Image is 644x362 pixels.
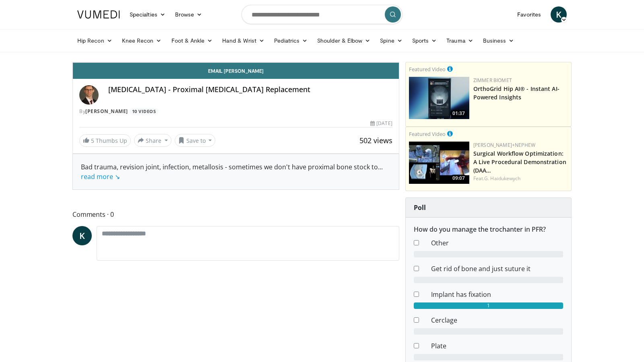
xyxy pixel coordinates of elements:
[473,77,512,84] a: Zimmer Biomet
[425,238,569,248] dd: Other
[425,264,569,274] dd: Get rid of bone and just suture it
[77,10,120,19] img: VuMedi Logo
[409,77,469,119] a: 01:37
[450,175,467,182] span: 09:07
[414,226,563,233] h6: How do you manage the trochanter in PFR?
[72,226,92,245] a: K
[425,315,569,325] dd: Cerclage
[79,108,392,115] div: By
[484,175,520,182] a: G. Haidukewych
[175,134,216,147] button: Save to
[79,134,131,147] a: 5 Thumbs Up
[512,6,546,23] a: Favorites
[217,33,269,49] a: Hand & Wrist
[91,137,94,144] span: 5
[117,33,167,49] a: Knee Recon
[81,162,391,181] div: Bad trauma, revision joint, infection, metallosis - sometimes we don't have proximal bone stock to
[129,108,159,115] a: 10 Videos
[359,136,392,145] span: 502 views
[473,175,568,182] div: Feat.
[312,33,375,49] a: Shoulder & Elbow
[473,85,559,101] a: OrthoGrid Hip AI® - Instant AI-Powered Insights
[409,142,469,184] img: bcfc90b5-8c69-4b20-afee-af4c0acaf118.150x105_q85_crop-smart_upscale.jpg
[125,6,170,23] a: Specialties
[370,120,392,127] div: [DATE]
[409,130,446,138] small: Featured Video
[473,142,535,148] a: [PERSON_NAME]+Nephew
[72,209,399,220] span: Comments 0
[414,302,563,309] div: 1
[167,33,218,49] a: Foot & Ankle
[409,77,469,119] img: 51d03d7b-a4ba-45b7-9f92-2bfbd1feacc3.150x105_q85_crop-smart_upscale.jpg
[72,33,117,49] a: Hip Recon
[134,134,171,147] button: Share
[81,172,120,181] a: read more ↘
[407,33,442,49] a: Sports
[473,150,566,174] a: Surgical Workflow Optimization: A Live Procedural Demonstration (DAA…
[73,63,399,79] a: Email [PERSON_NAME]
[79,85,99,105] img: Avatar
[170,6,207,23] a: Browse
[425,341,569,351] dd: Plate
[414,203,426,212] strong: Poll
[269,33,312,49] a: Pediatrics
[450,110,467,117] span: 01:37
[409,142,469,184] a: 09:07
[425,290,569,299] dd: Implant has fixation
[478,33,519,49] a: Business
[442,33,478,49] a: Trauma
[242,5,402,24] input: Search topics, interventions
[375,33,407,49] a: Spine
[108,85,392,94] h4: [MEDICAL_DATA] - Proximal [MEDICAL_DATA] Replacement
[85,108,128,115] a: [PERSON_NAME]
[409,66,446,73] small: Featured Video
[551,6,567,23] a: K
